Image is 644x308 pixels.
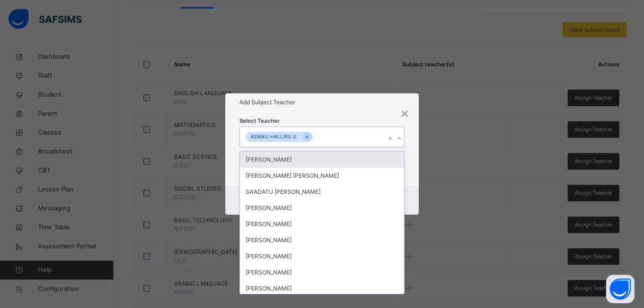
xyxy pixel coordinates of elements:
[246,132,303,143] div: ASMA'U HALLIRU S.
[240,200,404,216] div: [PERSON_NAME]
[239,117,280,125] span: Select Teacher
[240,184,404,200] div: SA'ADATU [PERSON_NAME]
[240,248,404,264] div: [PERSON_NAME]
[240,264,404,281] div: [PERSON_NAME]
[240,152,404,168] div: [PERSON_NAME]
[240,168,404,184] div: [PERSON_NAME] [PERSON_NAME]
[240,216,404,232] div: [PERSON_NAME]
[239,98,404,107] h1: Add Subject Teacher
[400,103,409,123] div: ×
[606,275,635,303] button: Open asap
[240,232,404,248] div: [PERSON_NAME]
[240,281,404,297] div: [PERSON_NAME]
